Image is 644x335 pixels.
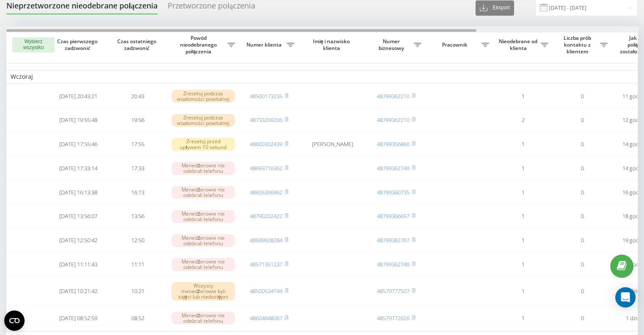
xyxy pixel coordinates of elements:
a: 48799360735 [377,188,409,196]
td: 1 [493,85,553,108]
span: Pracownik [430,42,481,48]
td: 0 [553,205,612,228]
div: Menedżerowie nie odebrali telefonu [171,186,235,199]
td: 17:33 [108,157,167,180]
span: Numer biznesowy [370,38,414,51]
a: 48579772626 [377,314,409,322]
td: 1 [493,229,553,252]
td: 08:52 [108,307,167,329]
td: [DATE] 13:56:07 [49,205,108,228]
span: Powód nieodebranego połączenia [171,35,227,55]
td: 1 [493,307,553,329]
span: Imię i nazwisko klienta [306,38,359,51]
td: 0 [553,85,612,108]
span: Liczba prób kontaktu z klientem [557,35,600,55]
td: 1 [493,181,553,204]
a: 48733209206 [250,116,282,124]
td: 10:21 [108,277,167,305]
a: 48790202422 [250,212,282,220]
div: Zresetuj przed upływem 10 sekund [171,138,235,150]
a: 48693716362 [250,164,282,172]
div: Menedżerowie nie odebrali telefonu [171,234,235,247]
td: 19:56 [108,109,167,131]
td: [DATE] 16:13:38 [49,181,108,204]
td: 1 [493,253,553,276]
span: Czas pierwszego zadzwonić [55,38,101,51]
a: 48799362749 [377,260,409,268]
a: 48600302439 [250,140,282,148]
td: 0 [553,109,612,131]
td: [PERSON_NAME] [299,133,366,155]
a: 48799356860 [377,140,409,148]
td: 13:56 [108,205,167,228]
div: Wszyscy menedżerowie byli zajęci lub niedostępni [171,282,235,301]
td: [DATE] 11:11:43 [49,253,108,276]
div: Zresetuj podczas wiadomości powitalnej [171,114,235,127]
td: 0 [553,157,612,180]
td: 2 [493,109,553,131]
a: 48799366657 [377,212,409,220]
a: 48609608284 [250,236,282,244]
td: 0 [553,307,612,329]
div: Nieprzetworzone nieodebrane połączenia [6,1,158,14]
a: 48799362210 [377,116,409,124]
div: Zresetuj podczas wiadomości powitalnej [171,90,235,102]
button: Wybierz wszystko [12,37,55,53]
td: 12:50 [108,229,167,252]
a: 48799382767 [377,236,409,244]
td: 16:13 [108,181,167,204]
div: Open Intercom Messenger [615,287,636,307]
span: Numer klienta [243,42,287,48]
td: 0 [553,253,612,276]
td: 0 [553,277,612,305]
a: 48500173235 [250,92,282,100]
td: 20:43 [108,85,167,108]
div: Menedżerowie nie odebrali telefonu [171,210,235,223]
div: Menedżerowie nie odebrali telefonu [171,162,235,174]
a: 48799362210 [377,92,409,100]
span: Czas ostatniego zadzwonić [115,38,160,51]
td: 17:55 [108,133,167,155]
a: 48605396962 [250,188,282,196]
td: 1 [493,157,553,180]
td: 1 [493,133,553,155]
td: [DATE] 17:33:14 [49,157,108,180]
a: 48604648067 [250,314,282,322]
div: Przetworzone połączenia [168,1,255,14]
td: 0 [553,181,612,204]
td: [DATE] 10:21:42 [49,277,108,305]
td: [DATE] 12:50:42 [49,229,108,252]
td: 1 [493,277,553,305]
td: 0 [553,133,612,155]
button: Open CMP widget [4,310,25,331]
td: 0 [553,229,612,252]
a: 48799362749 [377,164,409,172]
span: Nieodebrane od klienta [498,38,541,51]
a: 48500534194 [250,287,282,295]
td: [DATE] 08:52:59 [49,307,108,329]
a: 48579777507 [377,287,409,295]
td: [DATE] 17:55:46 [49,133,108,155]
td: 1 [493,205,553,228]
td: 11:11 [108,253,167,276]
div: Menedżerowie nie odebrali telefonu [171,312,235,324]
div: Menedżerowie nie odebrali telefonu [171,258,235,271]
a: 48571351237 [250,260,282,268]
td: [DATE] 19:55:48 [49,109,108,131]
button: Eksport [475,0,514,16]
td: [DATE] 20:43:21 [49,85,108,108]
